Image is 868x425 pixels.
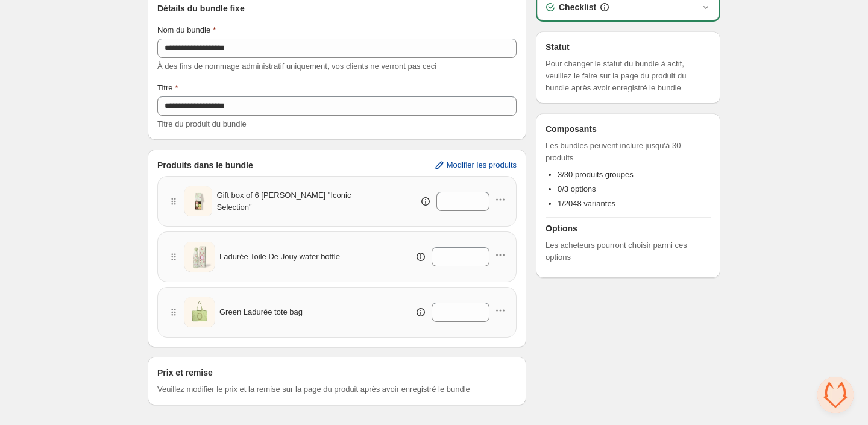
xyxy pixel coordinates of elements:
[157,24,216,36] label: Nom du bundle
[157,82,178,94] label: Titre
[559,1,596,13] h3: Checklist
[157,2,517,14] h3: Détails du bundle fixe
[558,199,615,208] span: 1/2048 variantes
[184,239,215,275] img: Ladurée Toile De Jouy water bottle
[157,159,253,171] h3: Produits dans le bundle
[184,185,212,218] img: Gift box of 6 Eugénie "Iconic Selection"
[546,123,597,135] h3: Composants
[184,294,215,330] img: Green Ladurée tote bag
[426,156,524,175] button: Modifier les produits
[546,58,711,94] span: Pour changer le statut du bundle à actif, veuillez le faire sur la page du produit du bundle aprè...
[157,383,470,395] span: Veuillez modifier le prix et la remise sur la page du produit après avoir enregistré le bundle
[546,239,711,263] span: Les acheteurs pourront choisir parmi ces options
[546,222,711,235] h3: Options
[157,367,213,379] h3: Prix et remise
[157,119,247,128] span: Titre du produit du bundle
[157,61,436,71] span: À des fins de nommage administratif uniquement, vos clients ne verront pas ceci
[447,160,517,170] span: Modifier les produits
[817,377,854,413] div: Open chat
[558,184,596,194] span: 0/3 options
[217,189,373,213] span: Gift box of 6 [PERSON_NAME] "Iconic Selection"
[546,41,711,53] h3: Statut
[219,251,340,263] span: Ladurée Toile De Jouy water bottle
[219,306,303,318] span: Green Ladurée tote bag
[558,170,634,179] span: 3/30 produits groupés
[546,140,711,164] span: Les bundles peuvent inclure jusqu'à 30 produits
